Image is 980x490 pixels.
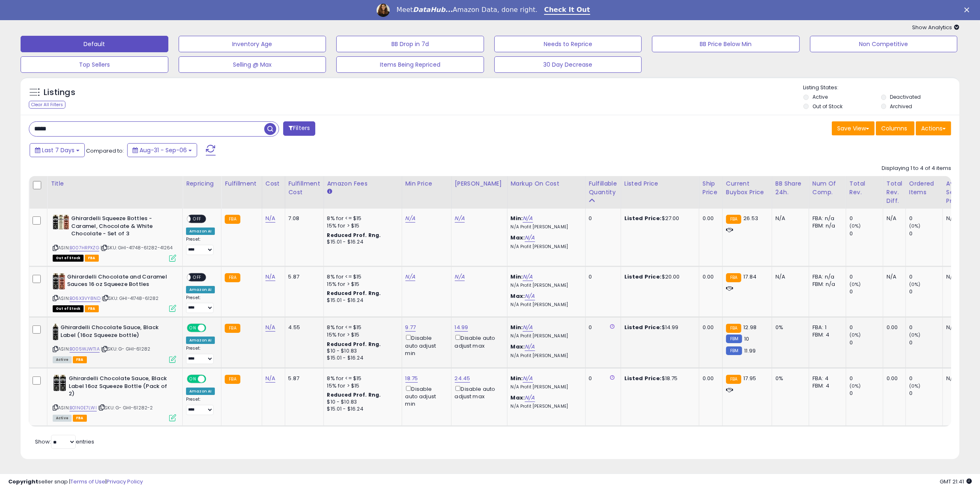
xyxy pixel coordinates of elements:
div: FBM: n/a [812,222,840,230]
button: Selling @ Max [179,56,326,73]
small: (0%) [909,223,921,229]
div: 0 [909,339,943,346]
small: (0%) [850,281,861,288]
b: Max: [511,234,525,242]
div: $15.01 - $16.24 [327,239,396,246]
span: All listings currently available for purchase on Amazon [53,356,72,363]
b: Min: [511,214,523,222]
div: seller snap | | [8,478,143,486]
img: Profile image for Georgie [377,4,390,17]
p: N/A Profit [PERSON_NAME] [511,283,579,288]
button: Default [21,36,168,52]
small: FBA [726,375,741,384]
button: Needs to Reprice [494,36,642,52]
div: Ship Price [703,179,719,197]
div: 0% [775,375,803,382]
a: 18.75 [405,374,418,383]
b: Reduced Prof. Rng. [327,290,381,297]
span: All listings that are currently out of stock and unavailable for purchase on Amazon [53,305,84,312]
div: N/A [775,273,803,281]
strong: Copyright [8,478,38,485]
button: Columns [876,121,915,135]
div: 0% [775,324,803,331]
div: Avg Selling Price [946,179,976,205]
div: Amazon Fees [327,179,398,188]
span: 11.99 [744,347,756,355]
div: Cost [265,179,282,188]
div: ASIN: [53,273,176,311]
a: N/A [525,292,535,300]
div: ASIN: [53,375,176,420]
small: FBA [726,215,741,224]
span: All listings currently available for purchase on Amazon [53,415,72,422]
img: 51fg8V8bw4L._SL40_.jpg [53,215,69,230]
div: Listed Price [624,179,696,188]
div: Amazon AI [186,388,215,395]
p: N/A Profit [PERSON_NAME] [511,404,579,409]
span: | SKU: GHI-41748-61282 [102,295,159,302]
b: Min: [511,273,523,281]
div: ASIN: [53,324,176,362]
span: FBA [73,356,87,363]
span: 12.98 [743,323,757,331]
span: Last 7 Days [42,146,74,154]
div: Current Buybox Price [726,179,768,197]
div: Amazon AI [186,286,215,293]
p: N/A Profit [PERSON_NAME] [511,244,579,250]
i: DataHub... [413,6,453,14]
button: Non Competitive [810,36,958,52]
div: 8% for <= $15 [327,324,396,331]
a: Check It Out [544,6,590,15]
div: Fulfillment Cost [289,179,320,197]
button: Top Sellers [21,56,168,73]
div: FBA: n/a [812,215,840,222]
div: 0.00 [887,375,899,382]
b: Reduced Prof. Rng. [327,232,381,239]
button: 30 Day Decrease [494,56,642,73]
a: N/A [405,214,415,223]
a: N/A [265,323,275,332]
div: 0 [909,273,943,281]
a: N/A [265,214,275,223]
div: Preset: [186,295,215,314]
div: Ordered Items [909,179,939,197]
p: N/A Profit [PERSON_NAME] [511,333,579,339]
div: 0 [589,273,615,281]
span: OFF [205,325,218,332]
span: OFF [191,216,204,223]
b: Max: [511,343,525,351]
label: Archived [890,103,912,110]
span: | SKU: GHI-41748-61282-41264 [100,244,173,251]
b: Listed Price: [624,374,662,382]
div: 0 [850,230,883,237]
small: (0%) [850,383,861,389]
button: Aug-31 - Sep-06 [127,143,197,157]
button: BB Price Below Min [652,36,800,52]
small: (0%) [850,223,861,229]
small: (0%) [909,332,921,338]
small: FBA [225,215,240,224]
a: N/A [265,374,275,383]
div: $14.99 [624,324,693,331]
div: 0.00 [887,324,899,331]
div: Preset: [186,237,215,255]
div: FBA: 4 [812,375,840,382]
div: 0 [589,324,615,331]
div: 0 [850,324,883,331]
div: 0 [909,215,943,222]
span: Aug-31 - Sep-06 [140,146,187,154]
div: 0 [909,390,943,397]
small: (0%) [909,281,921,288]
div: 5.87 [289,375,317,382]
small: FBA [225,273,240,282]
a: N/A [523,214,533,223]
p: N/A Profit [PERSON_NAME] [511,302,579,308]
div: 0.00 [703,324,716,331]
span: 17.95 [743,374,756,382]
div: $10 - $10.83 [327,399,396,406]
div: 5.87 [289,273,317,281]
div: 0 [850,288,883,295]
div: N/A [946,375,973,382]
small: FBA [225,375,240,384]
small: FBA [726,273,741,282]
